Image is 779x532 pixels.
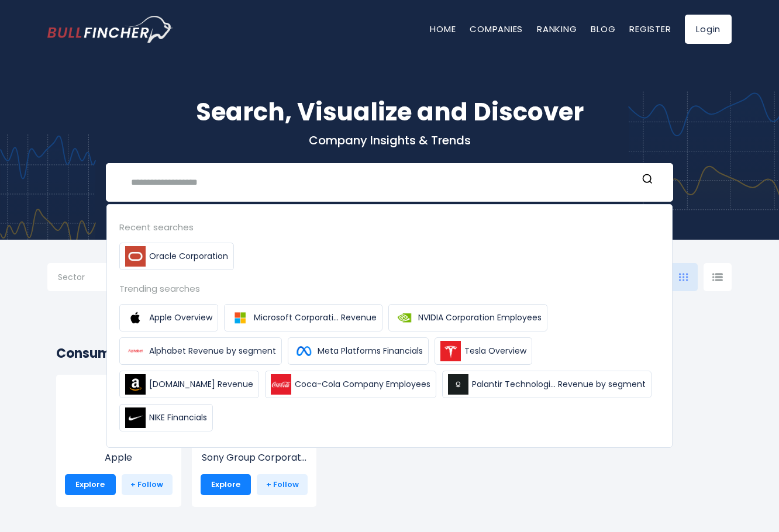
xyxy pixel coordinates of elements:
a: Alphabet Revenue by segment [119,337,282,365]
img: bullfincher logo [47,16,173,43]
span: Microsoft Corporati... Revenue [254,312,377,324]
a: Go to homepage [47,16,173,43]
span: Coca-Cola Company Employees [295,378,430,391]
img: icon-comp-grid.svg [679,273,688,281]
p: Company Insights & Trends [47,133,732,148]
a: NIKE Financials [119,404,213,431]
a: Apple Overview [119,304,218,331]
a: Login [685,15,732,44]
a: Oracle Corporation [119,243,234,270]
span: Alphabet Revenue by segment [149,345,276,357]
span: [DOMAIN_NAME] Revenue [149,378,253,391]
span: Meta Platforms Financials [318,345,423,357]
span: NVIDIA Corporation Employees [418,312,542,324]
span: Oracle Corporation [149,250,228,262]
a: + Follow [257,474,308,495]
a: [DOMAIN_NAME] Revenue [119,371,259,398]
a: Blog [591,23,615,35]
a: Microsoft Corporati... Revenue [224,304,382,331]
p: Sony Group Corporation [201,451,308,465]
a: Coca-Cola Company Employees [265,371,436,398]
span: Sector [58,272,85,282]
a: NVIDIA Corporation Employees [388,304,547,331]
a: Register [629,23,671,35]
span: Palantir Technologi... Revenue by segment [472,378,646,391]
h1: Search, Visualize and Discover [47,94,732,130]
a: Companies [470,23,523,35]
button: Search [640,173,655,188]
img: Oracle Corporation [125,246,146,267]
input: Selection [58,268,133,289]
a: Meta Platforms Financials [288,337,429,365]
a: Explore [201,474,251,495]
h2: Consumer Electronics [56,344,723,363]
a: Palantir Technologi... Revenue by segment [442,371,652,398]
a: Tesla Overview [435,337,532,365]
a: Ranking [537,23,577,35]
img: icon-comp-list-view.svg [712,273,723,281]
img: AAPL.png [95,392,142,439]
a: Explore [65,474,116,495]
p: Apple [65,451,173,465]
a: Home [430,23,456,35]
div: Recent searches [119,220,660,234]
span: Tesla Overview [464,345,526,357]
span: Apple Overview [149,312,212,324]
a: + Follow [122,474,173,495]
span: NIKE Financials [149,412,207,424]
div: Trending searches [119,282,660,295]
